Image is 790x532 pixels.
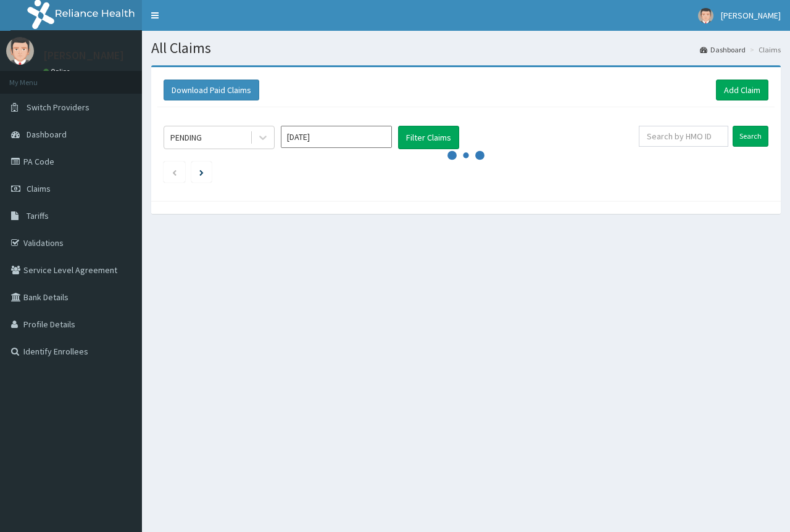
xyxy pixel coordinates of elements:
[172,166,177,178] a: Previous page
[164,80,259,100] button: Download Paid Claims
[398,126,459,149] button: Filter Claims
[27,102,89,113] span: Switch Providers
[447,137,484,174] svg: audio-loading
[43,50,124,61] p: [PERSON_NAME]
[151,40,781,56] h1: All Claims
[170,131,202,144] div: PENDING
[716,80,768,100] a: Add Claim
[721,10,781,21] span: [PERSON_NAME]
[639,126,728,147] input: Search by HMO ID
[281,126,392,148] input: Select Month and Year
[199,166,204,178] a: Next page
[698,8,713,23] img: User Image
[27,183,51,194] span: Claims
[747,44,781,55] li: Claims
[733,126,768,147] input: Search
[43,67,73,76] a: Online
[27,129,67,140] span: Dashboard
[6,37,34,65] img: User Image
[700,44,746,55] a: Dashboard
[27,210,49,221] span: Tariffs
